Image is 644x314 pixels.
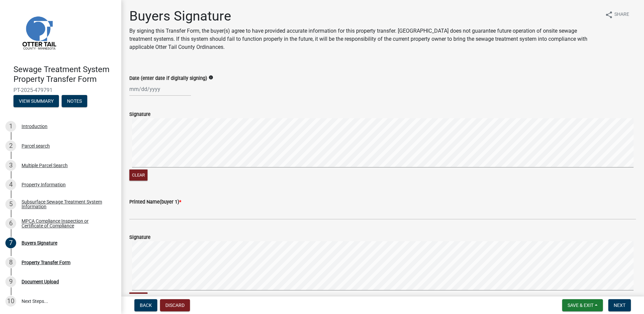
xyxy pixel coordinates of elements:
[140,303,152,308] span: Back
[605,11,613,19] i: share
[129,200,181,205] label: Printed Name(buyer 1)
[134,299,157,311] button: Back
[5,179,16,190] div: 4
[22,260,70,265] div: Property Transfer Form
[13,65,116,84] h4: Sewage Treatment System Property Transfer Form
[5,296,16,307] div: 10
[22,163,68,168] div: Multiple Parcel Search
[13,7,64,58] img: Otter Tail County, Minnesota
[129,112,151,117] label: Signature
[13,99,59,104] wm-modal-confirm: Summary
[5,121,16,132] div: 1
[5,238,16,248] div: 7
[129,27,600,51] p: By signing this Transfer Form, the buyer(s) agree to have provided accurate information for this ...
[5,276,16,287] div: 9
[600,8,635,21] button: shareShare
[614,303,625,308] span: Next
[129,8,600,24] h1: Buyers Signature
[13,95,59,107] button: View Summary
[22,144,50,148] div: Parcel search
[129,292,148,304] button: Clear
[129,235,151,240] label: Signature
[22,241,57,245] div: Buyers Signature
[13,87,108,93] span: PT-2025-479791
[62,95,87,107] button: Notes
[562,299,603,311] button: Save & Exit
[22,182,66,187] div: Property Information
[5,160,16,171] div: 3
[22,199,110,209] div: Subsurface Sewage Treatment System Information
[129,76,207,81] label: Date (enter date if digitally signing)
[568,303,593,308] span: Save & Exit
[62,99,87,104] wm-modal-confirm: Notes
[5,140,16,151] div: 2
[5,218,16,229] div: 6
[5,199,16,210] div: 5
[608,299,631,311] button: Next
[22,219,110,228] div: MPCA Compliance Inspection or Certificate of Compliance
[22,279,59,284] div: Document Upload
[129,82,191,96] input: mm/dd/yyyy
[129,169,148,181] button: Clear
[5,257,16,268] div: 8
[160,299,190,311] button: Discard
[614,11,629,19] span: Share
[22,124,47,129] div: Introduction
[208,75,213,80] i: info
